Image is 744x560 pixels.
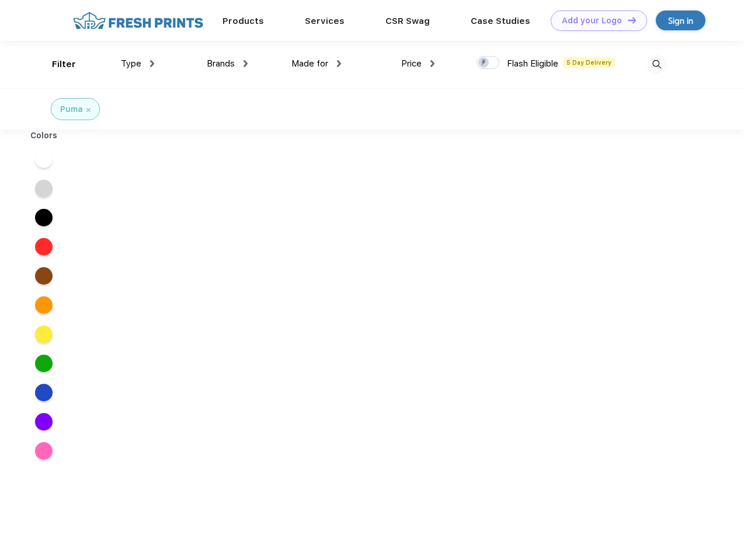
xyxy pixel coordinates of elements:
[507,58,558,69] span: Flash Eligible
[86,108,91,112] img: filter_cancel.svg
[222,16,264,26] a: Products
[562,16,622,26] div: Add your Logo
[22,129,67,142] div: Colors
[305,16,345,26] a: Services
[628,17,636,23] img: DT
[563,57,615,68] span: 5 Day Delivery
[401,58,422,69] span: Price
[207,58,235,69] span: Brands
[430,60,434,67] img: dropdown.png
[60,103,83,116] div: Puma
[668,14,693,27] div: Sign in
[69,10,207,31] img: fo%20logo%202.webp
[52,58,76,71] div: Filter
[244,60,248,67] img: dropdown.png
[121,58,141,69] span: Type
[291,58,328,69] span: Made for
[656,10,705,30] a: Sign in
[647,55,666,74] img: desktop_search.svg
[150,60,154,67] img: dropdown.png
[337,60,341,67] img: dropdown.png
[385,16,430,26] a: CSR Swag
